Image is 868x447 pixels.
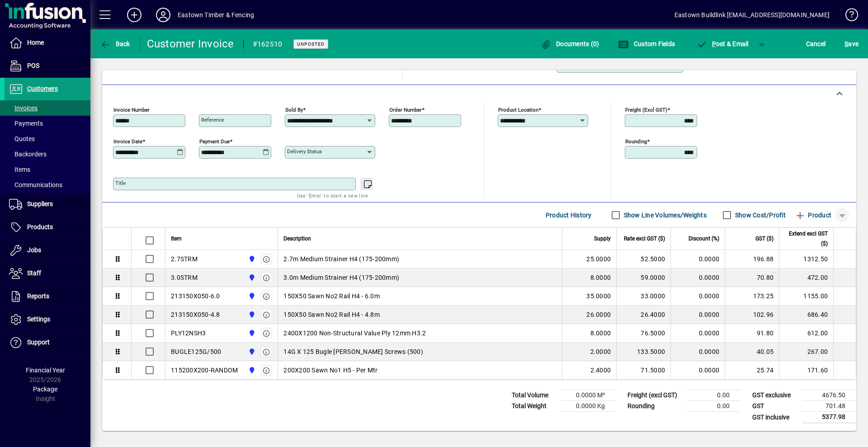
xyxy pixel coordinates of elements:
mat-label: Sold by [285,107,303,113]
td: GST [748,401,802,412]
button: Cancel [804,36,828,52]
a: Home [5,32,90,54]
a: Products [5,216,90,239]
span: GST ($) [755,234,774,244]
span: Documents (0) [541,40,599,47]
div: 133.5000 [622,347,665,356]
a: POS [5,55,90,77]
td: 1155.00 [779,287,833,306]
span: P [712,40,716,47]
span: Home [27,39,44,46]
app-page-header-button: Back [90,36,140,52]
span: 25.0000 [586,254,611,263]
span: 14G X 125 Bugle [PERSON_NAME] Screws (500) [283,347,423,356]
div: PLY12NSH3 [171,329,206,338]
label: Show Cost/Profit [733,211,786,220]
mat-label: Title [115,180,126,186]
button: Custom Fields [616,36,677,52]
div: BUGLE125G/500 [171,347,221,356]
div: 213150X050-4.8 [171,310,220,319]
button: Product History [542,207,595,223]
a: Jobs [5,239,90,262]
td: 0.00 [686,401,741,412]
mat-label: Delivery status [287,148,322,155]
a: Suppliers [5,193,90,216]
span: 200X200 Sawn No1 H5 - Per Mtr [283,366,377,375]
button: Documents (0) [538,36,602,52]
td: 4676.50 [802,390,856,401]
div: 2.7STRM [171,254,198,263]
span: Rate excl GST ($) [624,234,665,244]
mat-hint: Use 'Enter' to start a new line [297,190,368,201]
div: #162510 [253,37,283,52]
a: Settings [5,308,90,331]
span: Holyoake St [246,273,256,282]
mat-label: Rounding [625,138,647,145]
td: Freight (excl GST) [623,390,686,401]
td: Total Weight [507,401,561,412]
span: 8.0000 [590,329,611,338]
td: 70.80 [725,268,779,287]
span: Invoices [9,104,38,112]
td: 0.0000 [670,268,725,287]
td: 0.0000 Kg [561,401,616,412]
span: Holyoake St [246,310,256,320]
span: Holyoake St [246,328,256,338]
span: 2.4000 [590,366,611,375]
span: ost & Email [696,40,749,47]
span: Holyoake St [246,291,256,301]
a: Invoices [5,100,90,116]
div: 3.0STRM [171,273,198,282]
td: 171.60 [779,361,833,379]
td: GST exclusive [748,390,802,401]
span: Settings [27,315,50,323]
td: 0.0000 [670,250,725,268]
td: 0.0000 [670,361,725,379]
button: Back [98,36,132,52]
span: Product History [546,208,592,222]
td: 102.96 [725,306,779,324]
td: 0.0000 [670,343,725,361]
td: 1312.50 [779,250,833,268]
a: Staff [5,262,90,285]
span: Reports [27,292,49,300]
span: Backorders [9,151,47,158]
div: 71.5000 [622,366,665,375]
a: Backorders [5,146,90,162]
td: 25.74 [725,361,779,379]
div: 33.0000 [622,292,665,301]
button: Add [120,7,149,23]
span: 8.0000 [590,273,611,282]
a: Support [5,331,90,354]
a: Payments [5,116,90,131]
span: Holyoake St [246,347,256,357]
mat-label: Reference [201,117,224,123]
div: 59.0000 [622,273,665,282]
span: 150X50 Sawn No2 Rail H4 - 6.0m [283,292,380,301]
a: Reports [5,285,90,308]
span: Product [795,208,831,222]
a: Items [5,162,90,177]
button: Product [790,207,836,223]
span: S [844,40,848,47]
div: Eastown Timber & Fencing [178,8,254,22]
span: Financial Year [26,367,65,374]
span: Custom Fields [618,40,675,47]
a: Knowledge Base [839,2,857,31]
span: Quotes [9,135,35,142]
span: 2400X1200 Non-Structural Value Ply 12mm H3.2 [283,329,426,338]
td: Rounding [623,401,686,412]
span: Customers [27,85,58,92]
span: Item [171,234,182,244]
div: Eastown Buildlink [EMAIL_ADDRESS][DOMAIN_NAME] [675,8,830,22]
div: 115200X200-RANDOM [171,366,238,375]
span: Suppliers [27,200,53,207]
div: 213150X050-6.0 [171,292,220,301]
span: 3.0m Medium Strainer H4 (175-200mm) [283,273,399,282]
td: 0.0000 [670,306,725,324]
span: Discount (%) [689,234,719,244]
span: Products [27,223,53,231]
mat-label: Freight (excl GST) [625,107,667,113]
span: 35.0000 [586,292,611,301]
td: 612.00 [779,324,833,343]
